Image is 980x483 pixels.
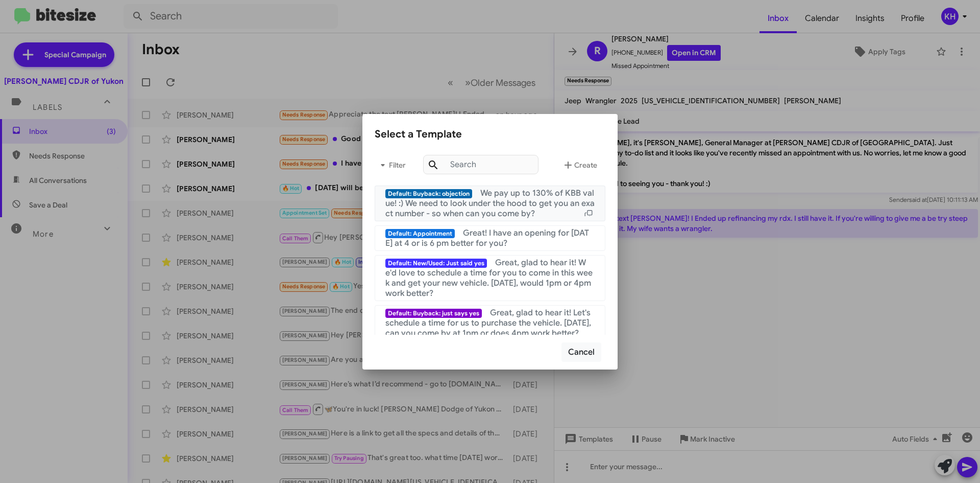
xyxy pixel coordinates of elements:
span: Default: Buyback: objection [385,189,472,198]
button: Filter [375,153,407,177]
button: Cancel [561,342,601,362]
div: Select a Template [375,126,605,143]
span: We pay up to 130% of KBB value! :) We need to look under the hood to get you an exact number - so... [385,188,595,219]
span: Great, glad to hear it! We'd love to schedule a time for you to come in this week and get your ne... [385,258,593,298]
span: Great, glad to hear it! Let's schedule a time for us to purchase the vehicle. [DATE], can you com... [385,308,591,338]
input: Search [423,155,538,174]
span: Default: Appointment [385,229,455,238]
span: Create [562,156,597,174]
span: Great! I have an opening for [DATE] at 4 or is 6 pm better for you? [385,228,589,248]
button: Create [554,153,605,177]
span: Default: New/Used: Just said yes [385,259,487,268]
span: Filter [375,156,407,174]
span: Default: Buyback: just says yes [385,309,482,318]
